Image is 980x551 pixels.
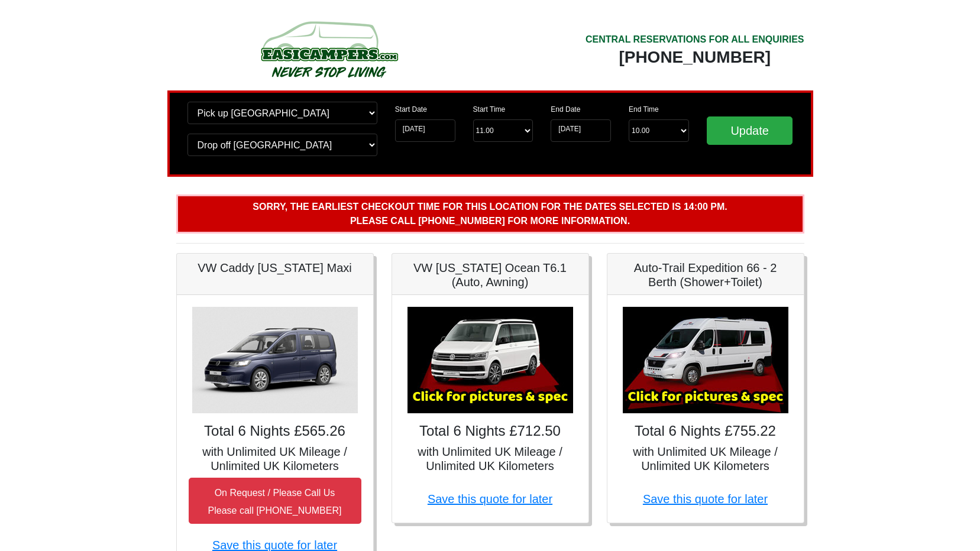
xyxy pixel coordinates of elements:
label: Start Date [395,104,427,115]
a: Save this quote for later [643,492,768,505]
b: Sorry, the earliest checkout time for this location for the dates selected is 14:00 pm. Please ca... [253,202,727,226]
h5: with Unlimited UK Mileage / Unlimited UK Kilometers [189,445,361,473]
div: [PHONE_NUMBER] [586,47,804,68]
h5: with Unlimited UK Mileage / Unlimited UK Kilometers [619,445,792,473]
h5: Auto-Trail Expedition 66 - 2 Berth (Shower+Toilet) [619,261,792,289]
label: Start Time [473,104,506,115]
h5: VW [US_STATE] Ocean T6.1 (Auto, Awning) [404,261,577,289]
img: VW Caddy California Maxi [192,307,358,413]
input: Update [707,116,793,145]
h4: Total 6 Nights £755.22 [619,423,792,440]
label: End Time [629,104,659,115]
div: CENTRAL RESERVATIONS FOR ALL ENQUIRIES [586,33,804,47]
small: On Request / Please Call Us Please call [PHONE_NUMBER] [208,488,342,516]
h4: Total 6 Nights £565.26 [189,423,361,440]
h4: Total 6 Nights £712.50 [404,423,577,440]
h5: with Unlimited UK Mileage / Unlimited UK Kilometers [404,445,577,473]
h5: VW Caddy [US_STATE] Maxi [189,261,361,275]
img: campers-checkout-logo.png [216,17,441,82]
label: End Date [551,104,580,115]
button: On Request / Please Call UsPlease call [PHONE_NUMBER] [189,478,361,524]
a: Save this quote for later [428,492,552,505]
input: Start Date [395,119,455,142]
img: Auto-Trail Expedition 66 - 2 Berth (Shower+Toilet) [623,307,788,413]
input: Return Date [551,119,611,142]
img: VW California Ocean T6.1 (Auto, Awning) [407,307,573,413]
